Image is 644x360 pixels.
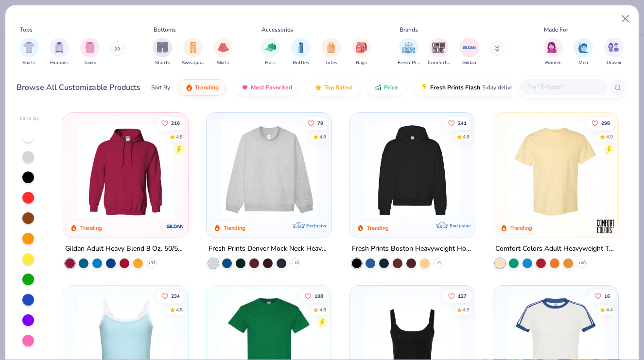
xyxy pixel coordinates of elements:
button: filter button [352,38,371,67]
span: 79 [317,120,323,125]
div: Accessories [261,25,293,34]
div: filter for Men [574,38,593,67]
span: + 60 [578,260,586,266]
img: most_fav.gif [241,84,249,91]
span: 216 [171,120,180,125]
div: 4.8 [319,306,326,313]
button: Like [587,116,615,130]
div: filter for Bags [352,38,371,67]
button: Like [443,289,471,303]
img: TopRated.gif [314,84,322,91]
button: Trending [178,79,226,96]
button: filter button [604,38,624,67]
span: Exclusive [306,223,327,229]
span: 241 [458,120,467,125]
span: Shirts [22,59,35,67]
button: filter button [574,38,593,67]
div: filter for Gildan [460,38,479,67]
button: filter button [428,38,450,67]
span: 16 [604,293,610,298]
span: Unisex [607,59,621,67]
button: filter button [398,38,420,67]
span: Totes [325,59,337,67]
img: Gildan logo [166,217,185,236]
img: Gildan Image [462,40,477,55]
div: Made For [544,25,568,34]
span: Skirts [217,59,229,67]
div: filter for Shorts [153,38,172,67]
span: Women [544,59,562,67]
img: Women Image [547,42,558,53]
img: f5d85501-0dbb-4ee4-b115-c08fa3845d83 [216,122,322,218]
span: + 37 [148,260,156,266]
div: filter for Hoodies [50,38,69,67]
button: filter button [153,38,172,67]
div: 4.8 [176,133,183,140]
button: Most Favorited [234,79,299,96]
img: Comfort Colors Image [432,40,446,55]
span: Hoodies [50,59,69,67]
img: Unisex Image [608,42,619,53]
div: Filter By [20,115,39,122]
span: Comfort Colors [428,59,450,67]
div: filter for Skirts [213,38,233,67]
input: Try "T-Shirt" [526,82,601,93]
button: Fresh Prints Flash5 day delivery [413,79,525,96]
span: Hats [265,59,276,67]
button: filter button [321,38,341,67]
span: Trending [195,84,219,91]
span: + 9 [436,260,441,266]
div: filter for Sweatpants [182,38,204,67]
div: 4.8 [176,306,183,313]
div: filter for Totes [321,38,341,67]
div: 4.9 [606,133,613,140]
button: filter button [213,38,233,67]
button: filter button [291,38,311,67]
div: filter for Bottles [291,38,311,67]
div: 4.8 [463,133,470,140]
span: Gildan [462,59,476,67]
span: Sweatpants [182,59,204,67]
img: Tanks Image [85,42,95,53]
span: 298 [601,120,610,125]
div: Fresh Prints Boston Heavyweight Hoodie [352,243,473,255]
button: Like [590,289,615,303]
div: Sort By [151,83,170,92]
div: filter for Unisex [604,38,624,67]
span: Shorts [155,59,170,67]
div: 4.8 [319,133,326,140]
img: Bottles Image [296,42,306,53]
div: Browse All Customizable Products [17,82,140,93]
img: 91acfc32-fd48-4d6b-bdad-a4c1a30ac3fc [360,122,465,218]
img: Sweatpants Image [188,42,198,53]
div: Bottoms [154,25,176,34]
span: 5 day delivery [482,82,518,93]
span: + 10 [292,260,299,266]
div: filter for Comfort Colors [428,38,450,67]
span: Top Rated [324,84,352,91]
img: Comfort Colors logo [596,217,615,236]
button: Price [367,79,405,96]
span: Exclusive [450,223,470,229]
div: filter for Shirts [19,38,39,67]
img: Men Image [578,42,589,53]
button: filter button [261,38,280,67]
button: filter button [80,38,100,67]
span: Fresh Prints Flash [430,84,480,91]
div: filter for Women [543,38,563,67]
div: filter for Tanks [80,38,100,67]
img: Bags Image [356,42,366,53]
button: Like [300,289,328,303]
span: 234 [171,293,180,298]
img: flash.gif [420,84,428,91]
div: Gildan Adult Heavy Blend 8 Oz. 50/50 Hooded Sweatshirt [65,243,186,255]
div: 4.9 [463,306,470,313]
img: Totes Image [326,42,336,53]
span: Men [578,59,588,67]
span: Bottles [293,59,309,67]
span: Bags [356,59,367,67]
div: Tops [20,25,33,34]
button: filter button [182,38,204,67]
button: filter button [50,38,69,67]
div: Comfort Colors Adult Heavyweight T-Shirt [495,243,616,255]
